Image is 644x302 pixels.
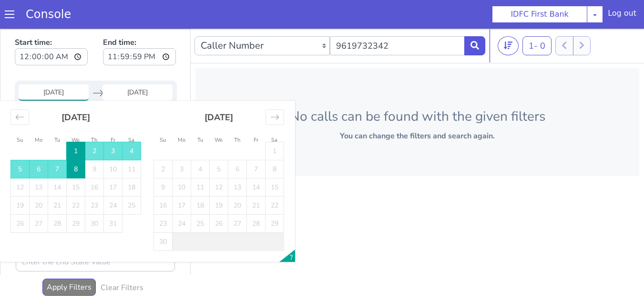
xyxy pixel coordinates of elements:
td: Not available. Wednesday, November 12, 2025 [210,150,228,168]
td: Not available. Tuesday, November 11, 2025 [191,150,210,168]
td: Selected. Monday, October 6, 2025 [30,132,48,150]
input: Enter the End State Value [16,224,175,243]
td: Not available. Monday, November 3, 2025 [173,132,191,150]
label: Start time: [15,5,88,40]
td: Selected. Friday, October 3, 2025 [104,114,123,132]
td: Selected. Sunday, October 5, 2025 [11,132,30,150]
td: Not available. Sunday, October 26, 2025 [11,186,30,204]
input: End Date [102,56,173,72]
td: Not available. Tuesday, November 4, 2025 [191,132,210,150]
td: Selected. Saturday, October 4, 2025 [123,114,141,132]
td: Not available. Saturday, November 29, 2025 [266,186,284,204]
td: Not available. Saturday, November 1, 2025 [266,114,284,132]
td: Not available. Friday, October 24, 2025 [104,168,123,186]
td: Not available. Saturday, November 22, 2025 [266,168,284,186]
td: Selected. Tuesday, October 7, 2025 [48,132,67,150]
div: Move backward to switch to the previous month. [10,81,29,96]
button: 1- 0 [522,8,552,27]
small: Sa [271,108,277,115]
div: Log out [608,8,636,23]
td: Not available. Monday, November 24, 2025 [173,186,191,204]
td: Not available. Friday, November 28, 2025 [247,186,266,204]
input: Start time: [15,20,88,37]
td: Not available. Saturday, November 8, 2025 [266,132,284,150]
td: Not available. Friday, November 21, 2025 [247,168,266,186]
small: Th [234,108,240,115]
td: Not available. Wednesday, November 5, 2025 [210,132,228,150]
td: Not available. Monday, October 20, 2025 [30,168,48,186]
small: Mo [178,108,185,115]
td: Not available. Thursday, November 20, 2025 [228,168,247,186]
span: ? [290,224,293,233]
small: Fr [254,108,258,115]
p: No calls can be found with the given filters [211,78,624,98]
td: Not available. Friday, November 14, 2025 [247,150,266,168]
td: Not available. Monday, November 10, 2025 [173,150,191,168]
td: Not available. Sunday, October 19, 2025 [11,168,30,186]
h6: Clear Filters [101,255,143,264]
small: We [215,108,223,115]
td: Not available. Friday, November 7, 2025 [247,132,266,150]
small: Tu [197,108,203,115]
td: Not available. Wednesday, November 26, 2025 [210,186,228,204]
div: Move forward to switch to the next month. [266,81,284,96]
td: Not available. Sunday, November 16, 2025 [154,168,173,186]
td: Not available. Tuesday, November 25, 2025 [191,186,210,204]
input: Start Date [19,56,89,72]
button: Apply Filters [42,250,96,267]
td: Not available. Tuesday, November 18, 2025 [191,168,210,186]
button: Open the keyboard shortcuts panel. [279,221,295,233]
td: Not available. Monday, November 17, 2025 [173,168,191,186]
td: Not available. Thursday, November 13, 2025 [228,150,247,168]
td: Not available. Monday, October 13, 2025 [30,150,48,168]
td: Not available. Wednesday, November 19, 2025 [210,168,228,186]
small: Sa [128,108,134,115]
td: Not available. Wednesday, October 29, 2025 [67,186,85,204]
td: Not available. Tuesday, October 21, 2025 [48,168,67,186]
strong: [DATE] [204,83,233,94]
td: Not available. Saturday, October 11, 2025 [123,132,141,150]
strong: [DATE] [61,83,90,94]
td: Not available. Sunday, November 2, 2025 [154,132,173,150]
td: Not available. Sunday, November 30, 2025 [154,204,173,222]
input: Enter the Caller Number [330,8,465,27]
small: Tu [54,108,60,115]
td: Not available. Wednesday, October 22, 2025 [67,168,85,186]
td: Not available. Saturday, October 25, 2025 [123,168,141,186]
td: Not available. Thursday, October 30, 2025 [85,186,104,204]
a: Console [14,8,82,21]
td: Not available. Saturday, November 15, 2025 [266,150,284,168]
td: Not available. Sunday, October 12, 2025 [11,150,30,168]
small: Th [91,108,97,115]
small: We [72,108,80,115]
td: Selected as end date. Wednesday, October 8, 2025 [67,132,85,150]
td: Not available. Tuesday, October 14, 2025 [48,150,67,168]
td: Not available. Friday, October 31, 2025 [104,186,123,204]
small: Su [17,108,23,115]
td: Not available. Thursday, October 23, 2025 [85,168,104,186]
small: Mo [35,108,42,115]
td: Not available. Saturday, October 18, 2025 [123,150,141,168]
td: Not available. Thursday, October 16, 2025 [85,150,104,168]
td: Not available. Wednesday, October 15, 2025 [67,150,85,168]
td: Not available. Thursday, October 9, 2025 [85,132,104,150]
button: IDFC First Bank [492,6,587,23]
td: Not available. Thursday, November 6, 2025 [228,132,247,150]
small: Fr [111,108,115,115]
td: Selected. Thursday, October 2, 2025 [85,114,104,132]
td: Not available. Tuesday, October 28, 2025 [48,186,67,204]
td: Not available. Friday, October 10, 2025 [104,132,123,150]
td: Not available. Sunday, November 9, 2025 [154,150,173,168]
td: Not available. Sunday, November 23, 2025 [154,186,173,204]
label: End time: [103,5,176,40]
small: Su [160,108,166,115]
td: Selected as start date. Wednesday, October 1, 2025 [67,114,85,132]
td: Not available. Thursday, November 27, 2025 [228,186,247,204]
td: Not available. Monday, October 27, 2025 [30,186,48,204]
td: Not available. Friday, October 17, 2025 [104,150,123,168]
input: End time: [103,20,176,37]
p: You can change the filters and search again. [211,102,624,113]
